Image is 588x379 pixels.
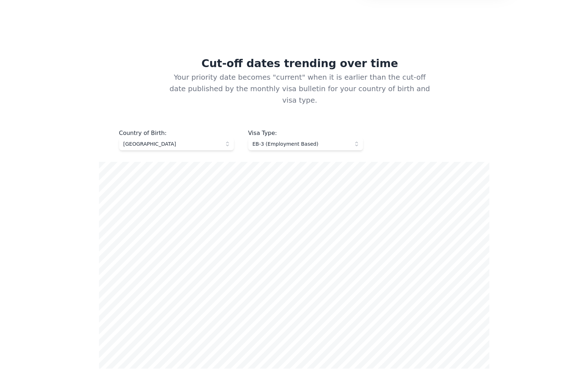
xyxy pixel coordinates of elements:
span: [GEOGRAPHIC_DATA] [123,140,220,148]
h2: Cut-off dates trending over time [99,57,489,71]
span: EB-3 (Employment Based) [253,140,349,148]
div: Country of Birth : [119,129,234,137]
button: EB-3 (Employment Based) [248,137,363,150]
div: Visa Type : [248,129,363,137]
button: [GEOGRAPHIC_DATA] [119,137,234,150]
p: Your priority date becomes "current" when it is earlier than the cut-off date published by the mo... [156,71,432,129]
